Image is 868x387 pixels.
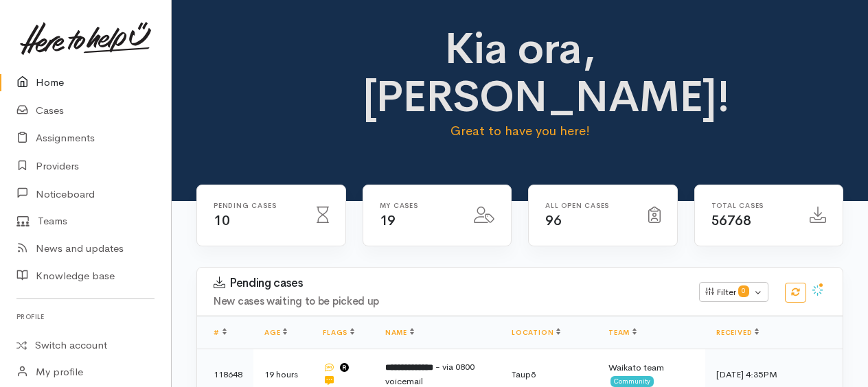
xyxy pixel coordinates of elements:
[711,212,751,229] span: 56768
[214,212,229,229] span: 10
[545,212,561,229] span: 96
[608,328,637,337] a: Team
[380,212,396,229] span: 19
[711,202,794,209] h6: Total cases
[738,285,749,296] span: 0
[323,328,354,337] a: Flags
[214,328,227,337] a: #
[385,328,414,337] a: Name
[264,328,287,337] a: Age
[16,307,155,326] h6: Profile
[545,202,632,209] h6: All Open cases
[512,328,560,337] a: Location
[363,121,678,141] p: Great to have you here!
[214,277,683,290] h3: Pending cases
[363,25,678,121] h1: Kia ora, [PERSON_NAME]!
[610,376,654,387] span: Community
[512,368,536,380] span: Taupō
[214,202,300,209] h6: Pending cases
[214,296,683,307] h4: New cases waiting to be picked up
[699,282,768,303] button: Filter0
[716,328,759,337] a: Received
[380,202,458,209] h6: My cases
